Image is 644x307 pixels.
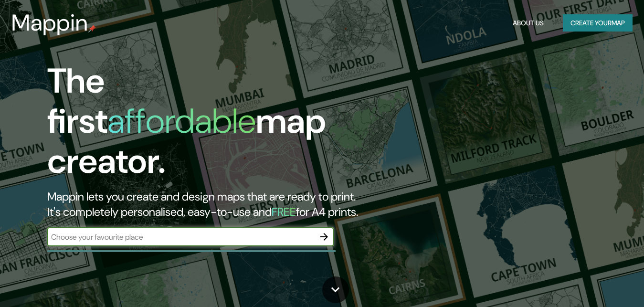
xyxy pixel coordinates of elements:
[47,189,370,220] h2: Mappin lets you create and design maps that are ready to print. It's completely personalised, eas...
[47,61,370,189] h1: The first map creator.
[272,204,296,219] h5: FREE
[559,270,633,296] iframe: Help widget launcher
[88,25,96,32] img: mappin-pin
[47,232,315,243] input: Choose your favourite place
[107,99,256,143] h1: affordable
[509,14,548,32] button: About Us
[563,14,633,32] button: Create yourmap
[11,10,88,36] h3: Mappin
